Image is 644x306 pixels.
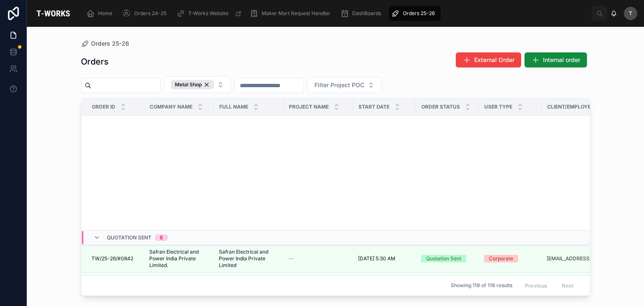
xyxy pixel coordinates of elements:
[219,249,278,269] a: Safran Electrical and Power India Private Limited
[489,255,513,262] div: Corporate
[525,52,587,67] button: Internal order
[547,255,621,262] a: [EMAIL_ADDRESS][PERSON_NAME][DOMAIN_NAME]
[164,76,231,93] button: Select Button
[84,6,118,21] a: Home
[358,255,395,262] span: [DATE] 5:30 AM
[92,104,115,110] span: Order ID
[403,10,435,17] span: Orders 25-26
[543,56,580,64] span: Internal order
[421,255,474,262] a: Quotation Sent
[81,56,109,67] h1: Orders
[389,6,441,21] a: Orders 25-26
[484,255,537,262] a: Corporate
[81,39,129,48] a: Orders 25-26
[262,10,330,17] span: Maker Mart Request Handler
[629,10,632,17] span: T
[288,255,293,262] span: --
[188,10,229,17] span: T-Works Website
[474,56,514,64] span: External Order
[219,104,248,110] span: Full Name
[134,10,166,17] span: Orders 24-25
[91,39,129,48] span: Orders 25-26
[426,255,461,262] div: Quotation Sent
[456,52,521,67] button: External Order
[160,234,163,241] div: 8
[120,6,172,21] a: Orders 24-25
[91,255,139,262] a: TW/25-26/#0842
[352,10,381,17] span: DashBoards
[307,77,382,93] button: Select Button
[421,104,460,110] span: Order Status
[358,255,411,262] a: [DATE] 5:30 AM
[34,7,73,20] img: App logo
[98,10,112,17] span: Home
[289,104,329,110] span: Project Name
[247,6,336,21] a: Maker Mart Request Handler
[314,81,364,89] span: Filter Project POC
[288,255,348,262] a: --
[174,6,246,21] a: T-Works Website
[150,104,192,110] span: Company Name
[171,80,214,89] div: Metal Shop
[484,104,512,110] span: User Type
[80,4,592,23] div: scrollable content
[547,104,610,110] span: Client/Employee Email
[149,249,209,269] a: Safran Electrical and Power India Private Limited.
[107,234,151,241] span: Quotation Sent
[358,104,390,110] span: Start Date
[91,255,133,262] span: TW/25-26/#0842
[171,80,214,89] button: Unselect METAL_SHOP
[451,283,512,289] span: Showing 119 of 119 results
[338,6,387,21] a: DashBoards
